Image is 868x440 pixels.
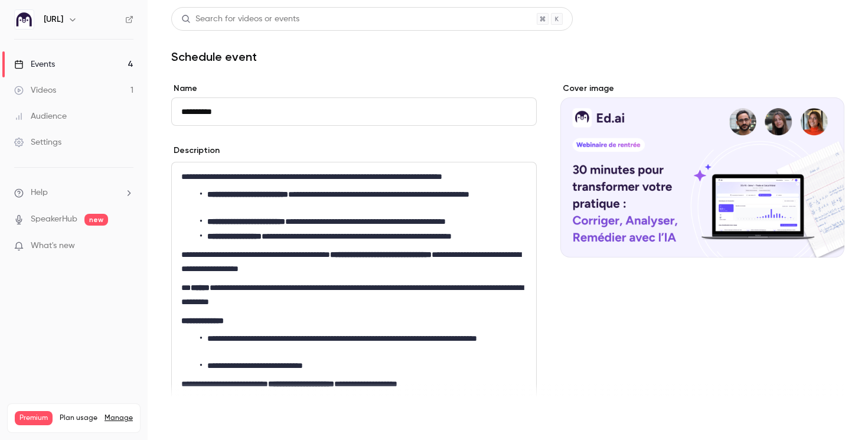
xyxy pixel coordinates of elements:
[14,110,67,122] div: Audience
[171,145,220,157] label: Description
[31,213,77,226] a: SpeakerHub
[15,10,34,29] img: Ed.ai
[560,83,844,258] section: Cover image
[105,413,133,423] a: Manage
[44,14,63,25] h6: [URL]
[14,187,133,199] li: help-dropdown-opener
[31,240,75,252] span: What's new
[14,84,56,96] div: Videos
[171,50,844,64] h1: Schedule event
[31,187,48,199] span: Help
[171,407,214,431] button: Save
[15,411,53,425] span: Premium
[181,13,299,25] div: Search for videos or events
[560,83,844,94] label: Cover image
[171,162,537,422] section: description
[14,58,55,70] div: Events
[84,214,108,226] span: new
[172,162,536,422] div: editor
[171,83,537,94] label: Name
[14,136,61,148] div: Settings
[60,413,97,423] span: Plan usage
